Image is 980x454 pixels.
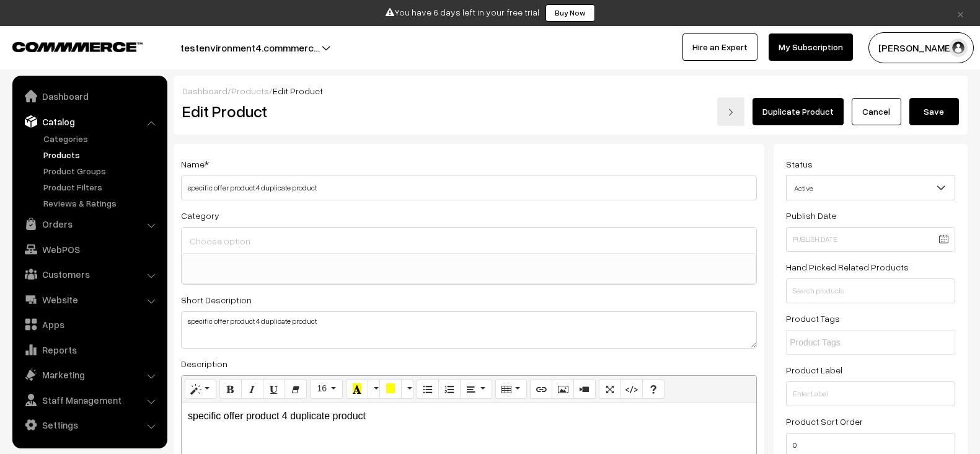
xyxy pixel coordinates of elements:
[40,148,163,161] a: Products
[187,233,751,251] input: Choose option
[40,164,163,177] a: Product Groups
[786,312,840,325] label: Product Tags
[620,379,643,399] button: Code View
[787,177,955,199] span: Active
[137,32,363,63] button: testenvironment4.commmerc…
[188,409,750,424] p: specific offer product 4 duplicate product
[15,389,163,411] a: Staff Management
[952,6,969,20] a: ×
[285,379,307,399] button: Remove Font Style (CTRL+\)
[181,158,209,171] label: Name
[545,4,595,22] a: Buy Now
[786,415,863,428] label: Product Sort Order
[181,357,227,370] label: Description
[949,38,968,57] img: user
[642,379,664,399] button: Help
[15,263,163,285] a: Customers
[15,85,163,107] a: Dashboard
[15,339,163,361] a: Reports
[15,110,163,133] a: Catalog
[852,98,901,125] a: Cancel
[786,363,842,376] label: Product Label
[417,379,439,399] button: Unordered list (CTRL+SHIFT+NUM7)
[181,176,757,200] input: Name
[182,84,959,97] div: / /
[495,379,527,399] button: Table
[15,288,163,311] a: Website
[868,32,974,63] button: [PERSON_NAME]
[15,363,163,386] a: Marketing
[317,383,327,393] span: 16
[786,278,955,303] input: Search products
[231,86,269,96] a: Products
[769,33,853,61] a: My Subscription
[552,379,574,399] button: Picture
[181,209,219,222] label: Category
[401,379,413,399] button: More Color
[40,132,163,145] a: Categories
[181,311,757,349] textarea: specific offer product 4 duplicate product
[15,313,163,336] a: Apps
[786,260,909,274] label: Hand Picked Related Products
[4,4,976,22] div: You have 6 days left in your free trial
[40,180,163,194] a: Product Filters
[263,379,285,399] button: Underline (CTRL+U)
[573,379,596,399] button: Video
[219,379,242,399] button: Bold (CTRL+B)
[753,98,844,125] a: Duplicate Product
[12,38,121,53] a: COMMMERCE
[273,86,323,96] span: Edit Product
[786,381,955,406] input: Enter Label
[40,197,163,210] a: Reviews & Ratings
[241,379,263,399] button: Italic (CTRL+I)
[786,176,955,200] span: Active
[786,158,813,171] label: Status
[15,213,163,235] a: Orders
[530,379,552,399] button: Link (CTRL+K)
[786,227,955,252] input: Publish Date
[185,379,216,399] button: Style
[181,293,252,306] label: Short Description
[182,86,227,96] a: Dashboard
[368,379,380,399] button: More Color
[12,42,143,51] img: COMMMERCE
[310,379,343,399] button: Font Size
[599,379,621,399] button: Full Screen
[727,109,735,116] img: right-arrow.png
[438,379,461,399] button: Ordered list (CTRL+SHIFT+NUM8)
[460,379,492,399] button: Paragraph
[909,98,959,125] button: Save
[379,379,402,399] button: Background Color
[346,379,368,399] button: Recent Color
[15,414,163,436] a: Settings
[786,209,836,222] label: Publish Date
[682,33,757,61] a: Hire an Expert
[790,336,898,349] input: Product Tags
[15,238,163,260] a: WebPOS
[182,102,495,121] h2: Edit Product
